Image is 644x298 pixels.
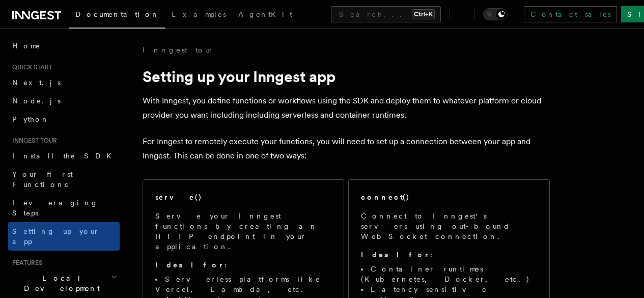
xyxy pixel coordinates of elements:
strong: Ideal for [361,251,430,259]
a: Contact sales [524,6,617,22]
p: : [361,250,537,260]
li: Serverless platforms like Vercel, Lambda, etc. [155,274,331,294]
a: Leveraging Steps [8,194,120,222]
p: For Inngest to remotely execute your functions, you will need to set up a connection between your... [143,134,550,163]
a: Documentation [69,3,165,29]
a: Next.js [8,73,120,92]
p: Serve your Inngest functions by creating an HTTP endpoint in your application. [155,211,331,252]
span: Your first Functions [12,170,73,188]
span: Features [8,259,42,267]
a: AgentKit [232,3,298,28]
span: Install the SDK [12,152,118,160]
h1: Setting up your Inngest app [143,67,550,86]
a: Install the SDK [8,147,120,165]
span: Python [12,115,49,123]
button: Search...Ctrl+K [331,6,441,22]
span: Documentation [75,10,159,18]
kbd: Ctrl+K [412,9,435,19]
span: Inngest tour [8,137,57,145]
p: : [155,260,331,270]
span: AgentKit [238,10,292,18]
a: Home [8,37,120,55]
button: Local Development [8,269,120,297]
h2: connect() [361,192,410,202]
span: Home [12,41,41,51]
strong: Ideal for [155,261,225,269]
p: Connect to Inngest's servers using out-bound WebSocket connection. [361,211,537,241]
span: Examples [172,10,226,18]
span: Quick start [8,63,52,71]
span: Local Development [8,273,111,293]
span: Setting up your app [12,227,100,246]
a: Examples [165,3,232,28]
a: Python [8,110,120,128]
span: Node.js [12,97,61,105]
a: Setting up your app [8,222,120,251]
button: Toggle dark mode [483,8,508,20]
li: Container runtimes (Kubernetes, Docker, etc.) [361,264,537,284]
a: Your first Functions [8,165,120,194]
span: Next.js [12,78,61,87]
p: With Inngest, you define functions or workflows using the SDK and deploy them to whatever platfor... [143,94,550,122]
h2: serve() [155,192,202,202]
a: Node.js [8,92,120,110]
span: Leveraging Steps [12,199,98,217]
a: Inngest tour [143,45,214,55]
